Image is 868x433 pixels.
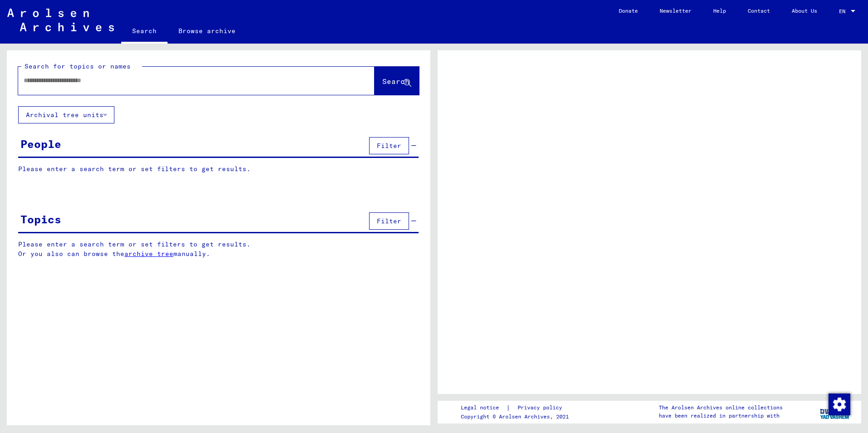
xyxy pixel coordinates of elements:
[369,212,409,230] button: Filter
[124,250,173,258] a: archive tree
[828,393,850,415] div: Change consent
[461,403,506,413] a: Legal notice
[839,8,849,15] span: EN
[7,9,114,31] img: Arolsen_neg.svg
[25,62,131,70] mat-label: Search for topics or names
[659,412,783,420] p: have been realized in partnership with
[369,137,409,154] button: Filter
[461,413,573,421] p: Copyright © Arolsen Archives, 2021
[829,394,850,415] img: Change consent
[377,217,401,225] span: Filter
[121,20,168,44] a: Search
[461,403,573,413] div: |
[818,400,852,423] img: yv_logo.png
[375,67,419,95] button: Search
[18,164,419,174] p: Please enter a search term or set filters to get results.
[382,77,409,86] span: Search
[659,403,783,412] p: The Arolsen Archives online collections
[20,136,61,152] div: People
[377,142,401,150] span: Filter
[20,211,61,227] div: Topics
[18,106,114,123] button: Archival tree units
[510,403,573,413] a: Privacy policy
[18,240,419,259] p: Please enter a search term or set filters to get results. Or you also can browse the manually.
[168,20,247,42] a: Browse archive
